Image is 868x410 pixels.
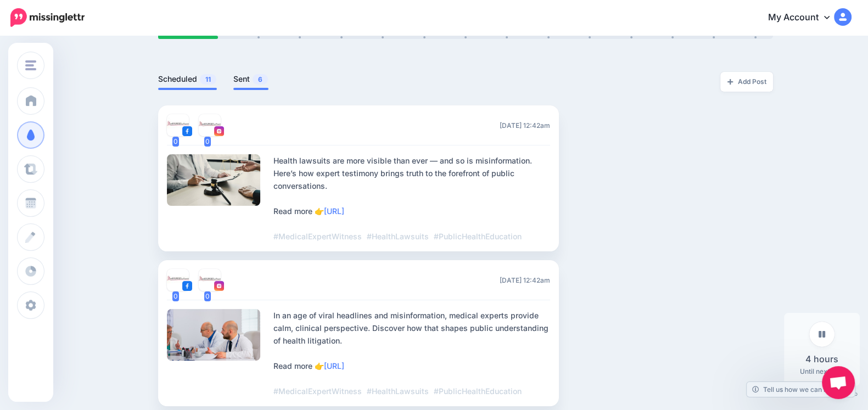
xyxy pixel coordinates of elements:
img: Missinglettr [10,8,85,27]
span: 0 [204,137,211,147]
img: 305933174_602458821573632_3149993063378354701_n-bsa153586.jpg [167,114,189,136]
div: Health lawsuits are more visible than ever — and so is misinformation. Here’s how expert testimon... [273,154,550,243]
img: menu.png [25,60,36,70]
div: Until next post [784,313,860,386]
div: Open chat [822,366,855,399]
span: #MedicalExpertWitness [273,386,362,396]
span: #PublicHealthEducation [434,386,522,396]
a: Scheduled11 [158,72,217,86]
img: 506057538_17845136586507218_6664547351864899788_n-bsa154837.jpg [199,114,221,136]
span: 11 [200,74,216,85]
img: plus-grey-dark.png [727,78,733,85]
span: 0 [172,291,179,301]
span: #HealthLawsuits [367,232,429,241]
a: Tell us how we can improve [747,382,855,397]
span: 6 [253,74,268,85]
img: instagram-square.png [214,281,224,291]
div: In an age of viral headlines and misinformation, medical experts provide calm, clinical perspecti... [273,309,550,397]
span: #PublicHealthEducation [434,232,522,241]
img: instagram-square.png [214,126,224,136]
span: 0 [204,291,211,301]
span: #HealthLawsuits [367,386,429,396]
span: [DATE] 12:42am [500,275,550,285]
a: Add Post [720,72,773,92]
span: [DATE] 12:42am [500,120,550,131]
a: [URL] [324,206,344,216]
img: facebook-square.png [182,126,192,136]
span: 4 hours [805,352,838,366]
a: My Account [757,4,852,31]
img: 305933174_602458821573632_3149993063378354701_n-bsa153586.jpg [167,269,189,291]
img: 506057538_17845136586507218_6664547351864899788_n-bsa154837.jpg [199,269,221,291]
a: Sent6 [233,72,268,86]
span: 0 [172,137,179,147]
a: [URL] [324,361,344,370]
span: #MedicalExpertWitness [273,232,362,241]
img: facebook-square.png [182,281,192,291]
